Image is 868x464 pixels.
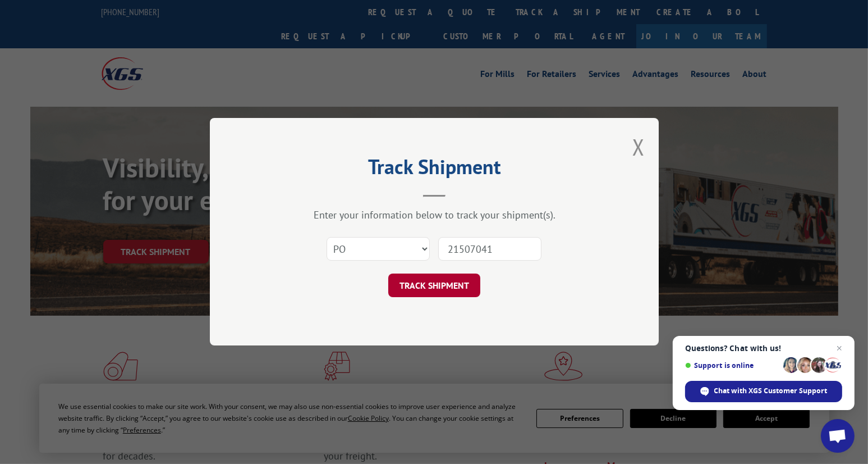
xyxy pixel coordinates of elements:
[685,361,779,370] span: Support is online
[632,132,645,162] button: Close modal
[266,209,603,222] div: Enter your information below to track your shipment(s).
[685,381,842,402] div: Chat with XGS Customer Support
[685,344,842,353] span: Questions? Chat with us!
[821,419,855,453] div: Open chat
[388,274,480,298] button: TRACK SHIPMENT
[714,386,828,396] span: Chat with XGS Customer Support
[833,342,846,355] span: Close chat
[266,159,603,180] h2: Track Shipment
[438,238,541,261] input: Number(s)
